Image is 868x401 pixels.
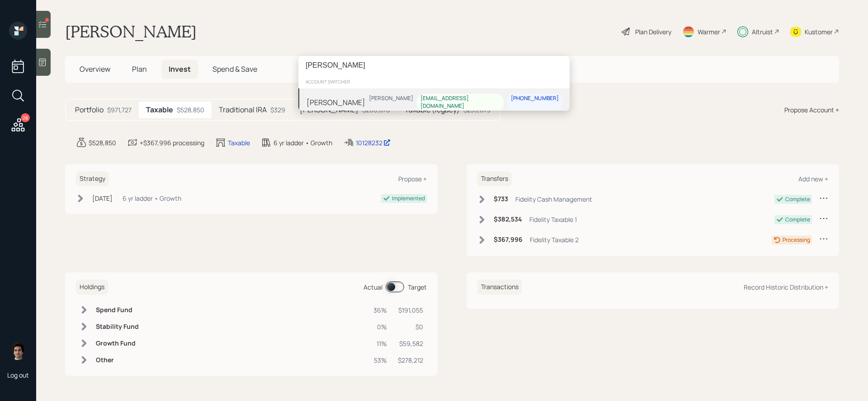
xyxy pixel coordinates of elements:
div: account switcher [298,75,570,88]
div: [EMAIL_ADDRESS][DOMAIN_NAME] [420,95,500,110]
input: Type a command or search… [298,56,570,75]
div: [PERSON_NAME] [307,97,365,108]
div: [PERSON_NAME] [369,95,413,102]
div: [PHONE_NUMBER] [511,95,559,102]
